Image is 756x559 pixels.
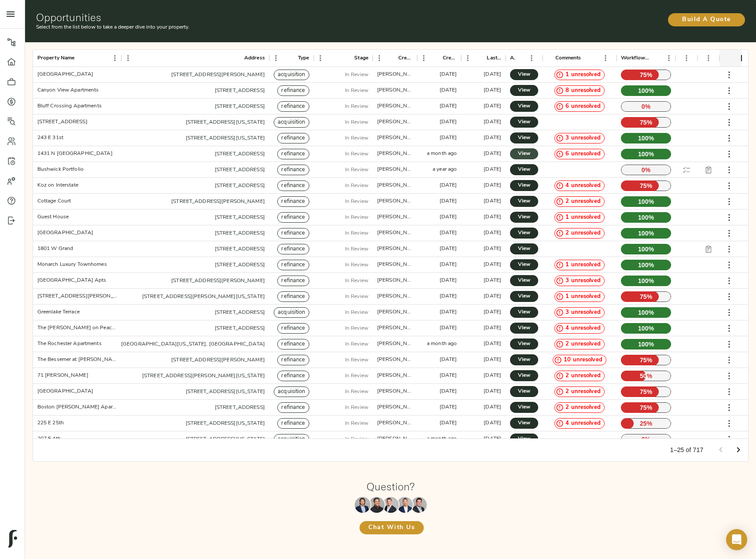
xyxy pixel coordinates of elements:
[519,371,529,380] span: View
[647,181,653,190] span: %
[506,50,543,67] div: Actions
[474,52,487,64] button: Sort
[314,50,373,67] div: Stage
[121,51,135,65] button: Menu
[554,101,605,112] div: 6 unresolved
[649,86,654,95] span: %
[345,103,368,110] p: In Review
[417,50,462,67] div: Created
[244,50,265,67] div: Address
[37,71,93,78] div: Sunset Gardens
[427,150,457,158] div: a month ago
[562,229,604,238] span: 2 unresolved
[278,103,308,111] span: refinance
[519,102,529,111] span: View
[440,309,457,316] div: 13 days ago
[171,278,265,283] a: [STREET_ADDRESS][PERSON_NAME]
[461,51,474,65] button: Menu
[345,150,368,158] p: In Review
[274,309,308,317] span: acquisition
[484,182,501,189] div: 4 days ago
[461,50,506,67] div: Last Updated
[142,373,265,379] a: [STREET_ADDRESS][PERSON_NAME][US_STATE]
[440,198,457,205] div: 17 days ago
[519,292,529,301] span: View
[37,293,117,300] div: 47 Ann St
[519,308,529,317] span: View
[697,50,719,67] div: Report
[215,246,265,252] a: [STREET_ADDRESS]
[484,150,501,158] div: 4 days ago
[215,104,265,109] a: [STREET_ADDRESS]
[215,326,265,331] a: [STREET_ADDRESS]
[342,52,354,64] button: Sort
[510,180,538,191] a: View
[108,51,121,65] button: Menu
[621,307,671,318] p: 100
[278,229,308,238] span: refinance
[215,183,265,188] a: [STREET_ADDRESS]
[649,213,654,222] span: %
[355,497,371,513] img: Maxwell Wu
[377,71,413,78] div: justin@fulcrumlendingcorp.com
[621,70,671,80] p: 75
[647,70,653,79] span: %
[510,275,538,286] a: View
[171,357,265,363] a: [STREET_ADDRESS][PERSON_NAME]
[621,276,671,286] p: 100
[510,386,538,397] a: View
[345,87,368,95] p: In Review
[345,309,368,316] p: In Review
[554,418,605,429] div: 4 unresolved
[519,197,529,206] span: View
[36,23,509,31] p: Select from the list below to take a deeper dive into your property.
[37,134,63,142] div: 243 E 31st
[440,103,457,110] div: 8 months ago
[562,198,604,206] span: 2 unresolved
[440,182,457,189] div: 7 days ago
[554,323,605,334] div: 4 unresolved
[377,134,413,142] div: zach@fulcrumlendingcorp.com
[649,261,654,269] span: %
[519,244,529,254] span: View
[440,229,457,237] div: 17 days ago
[621,117,671,128] p: 75
[562,340,604,349] span: 2 unresolved
[278,245,308,254] span: refinance
[377,118,413,126] div: justin@fulcrumlendingcorp.com
[562,103,604,111] span: 6 unresolved
[377,229,413,237] div: zach@fulcrumlendingcorp.com
[345,198,368,206] p: In Review
[37,309,80,316] div: Greenlake Terrace
[519,70,529,79] span: View
[440,293,457,300] div: 25 days ago
[368,522,415,533] span: Chat With Us
[269,50,314,67] div: Type
[278,213,308,222] span: refinance
[621,180,671,191] p: 75
[484,229,501,237] div: 4 days ago
[377,150,413,158] div: zach@fulcrumlendingcorp.com
[383,497,399,513] img: Zach Frizzera
[510,259,538,270] a: View
[649,276,654,285] span: %
[621,196,671,207] p: 100
[377,182,413,189] div: zach@fulcrumlendingcorp.com
[484,71,501,78] div: 3 days ago
[510,101,538,112] a: View
[440,245,457,253] div: 3 months ago
[232,52,244,64] button: Sort
[345,71,368,79] p: In Review
[510,323,538,334] a: View
[171,199,265,204] a: [STREET_ADDRESS][PERSON_NAME]
[411,497,427,513] img: Justin Stamp
[440,277,457,284] div: 14 days ago
[440,71,457,78] div: 5 days ago
[510,164,538,175] a: View
[215,231,265,236] a: [STREET_ADDRESS]
[519,213,529,222] span: View
[345,213,368,221] p: In Review
[617,50,675,67] div: Workflow Progress
[680,51,693,65] button: Menu
[377,198,413,205] div: zach@fulcrumlendingcorp.com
